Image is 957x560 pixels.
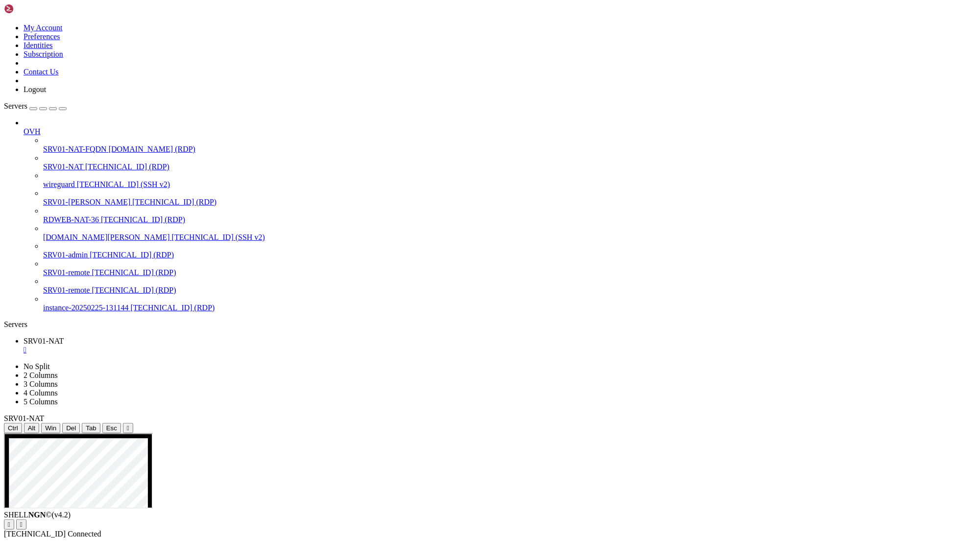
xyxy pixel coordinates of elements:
[24,127,953,136] a: OVH
[43,286,953,295] a: SRV01-remote [TECHNICAL_ID] (RDP)
[28,511,46,519] b: NGN
[43,268,90,277] span: SRV01-remote
[43,180,75,188] span: wireguard
[24,380,58,388] a: 3 Columns
[82,423,100,433] button: Tab
[43,242,953,259] li: SRV01-admin [TECHNICAL_ID] (RDP)
[24,41,53,49] a: Identities
[8,521,10,528] div: 
[4,511,71,519] span: SHELL ©
[24,68,59,76] a: Contact Us
[43,303,953,312] a: instance-20250225-131144 [TECHNICAL_ID] (RDP)
[4,102,67,110] a: Servers
[43,295,953,312] li: instance-20250225-131144 [TECHNICAL_ID] (RDP)
[43,154,953,171] li: SRV01-NAT [TECHNICAL_ID] (RDP)
[43,163,83,171] span: SRV01-NAT
[43,268,953,277] a: SRV01-remote [TECHNICAL_ID] (RDP)
[43,251,88,259] span: SRV01-admin
[86,424,96,432] span: Tab
[66,424,76,432] span: Del
[172,233,265,241] span: [TECHNICAL_ID] (SSH v2)
[127,424,129,432] div: 
[24,118,953,312] li: OVH
[43,215,953,224] a: RDWEB-NAT-36 [TECHNICAL_ID] (RDP)
[4,414,44,422] span: SRV01-NAT
[24,362,50,371] a: No Split
[43,277,953,295] li: SRV01-remote [TECHNICAL_ID] (RDP)
[43,198,130,206] span: SRV01-[PERSON_NAME]
[43,251,953,259] a: SRV01-admin [TECHNICAL_ID] (RDP)
[41,423,60,433] button: Win
[20,521,23,528] div: 
[8,424,18,432] span: Ctrl
[24,85,46,93] a: Logout
[24,371,58,379] a: 2 Columns
[43,207,953,224] li: RDWEB-NAT-36 [TECHNICAL_ID] (RDP)
[43,286,90,294] span: SRV01-remote
[28,424,36,432] span: Alt
[24,337,953,354] a: SRV01-NAT
[43,215,99,224] span: RDWEB-NAT-36
[4,423,22,433] button: Ctrl
[4,102,27,110] span: Servers
[43,189,953,207] li: SRV01-[PERSON_NAME] [TECHNICAL_ID] (RDP)
[92,286,176,294] span: [TECHNICAL_ID] (RDP)
[109,145,195,153] span: [DOMAIN_NAME] (RDP)
[43,224,953,242] li: [DOMAIN_NAME][PERSON_NAME] [TECHNICAL_ID] (SSH v2)
[85,163,169,171] span: [TECHNICAL_ID] (RDP)
[132,198,216,206] span: [TECHNICAL_ID] (RDP)
[24,337,64,345] span: SRV01-NAT
[68,530,101,538] span: Connected
[24,50,63,58] a: Subscription
[4,320,953,329] div: Servers
[43,198,953,207] a: SRV01-[PERSON_NAME] [TECHNICAL_ID] (RDP)
[24,32,60,41] a: Preferences
[43,233,170,241] span: [DOMAIN_NAME][PERSON_NAME]
[77,180,170,188] span: [TECHNICAL_ID] (SSH v2)
[24,397,58,406] a: 5 Columns
[43,233,953,242] a: [DOMAIN_NAME][PERSON_NAME] [TECHNICAL_ID] (SSH v2)
[92,268,176,277] span: [TECHNICAL_ID] (RDP)
[16,519,26,530] button: 
[45,424,56,432] span: Win
[24,423,40,433] button: Alt
[106,424,117,432] span: Esc
[24,127,41,136] span: OVH
[43,145,953,154] a: SRV01-NAT-FQDN [DOMAIN_NAME] (RDP)
[130,303,215,312] span: [TECHNICAL_ID] (RDP)
[90,251,174,259] span: [TECHNICAL_ID] (RDP)
[43,171,953,189] li: wireguard [TECHNICAL_ID] (SSH v2)
[24,23,63,32] a: My Account
[123,423,133,433] button: 
[43,163,953,171] a: SRV01-NAT [TECHNICAL_ID] (RDP)
[4,530,66,538] span: [TECHNICAL_ID]
[24,346,953,354] a: 
[4,519,14,530] button: 
[101,215,185,224] span: [TECHNICAL_ID] (RDP)
[102,423,121,433] button: Esc
[43,145,107,153] span: SRV01-NAT-FQDN
[24,389,58,397] a: 4 Columns
[43,136,953,154] li: SRV01-NAT-FQDN [DOMAIN_NAME] (RDP)
[43,180,953,189] a: wireguard [TECHNICAL_ID] (SSH v2)
[43,303,128,312] span: instance-20250225-131144
[52,511,71,519] span: 4.2.0
[62,423,80,433] button: Del
[4,4,60,14] img: Shellngn
[43,259,953,277] li: SRV01-remote [TECHNICAL_ID] (RDP)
